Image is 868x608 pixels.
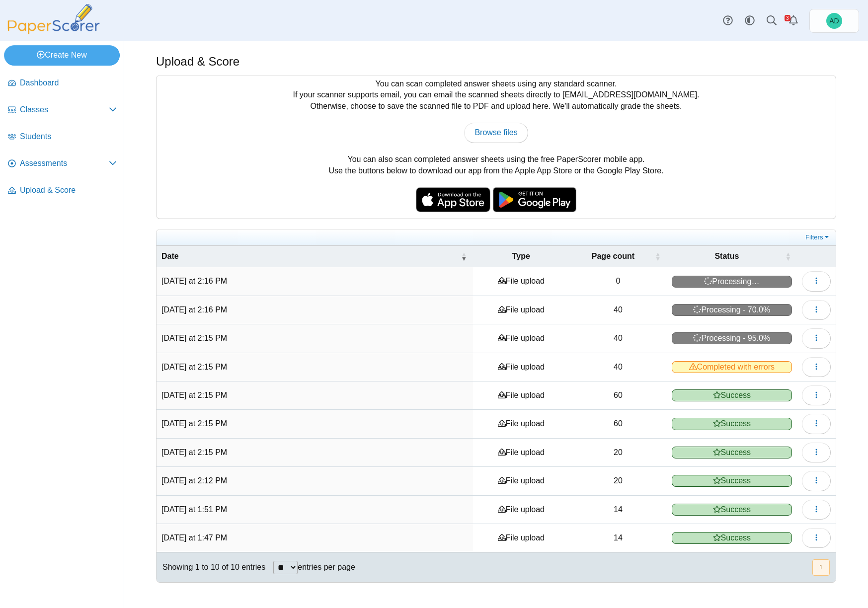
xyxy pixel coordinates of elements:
time: Sep 11, 2025 at 2:15 PM [161,334,227,342]
a: Alerts [783,10,804,32]
span: Status [714,252,739,260]
span: Date : Activate to remove sorting [461,246,467,267]
span: Success [672,418,792,430]
span: Status : Activate to sort [785,246,791,267]
td: File upload [473,496,569,524]
span: Upload & Score [20,185,117,196]
div: Showing 1 to 10 of 10 entries [157,552,265,582]
td: File upload [473,324,569,353]
time: Sep 11, 2025 at 2:16 PM [161,305,227,314]
span: Processing… [672,276,792,288]
td: 40 [569,353,667,381]
span: Andrew Doust [829,17,839,24]
button: 1 [812,559,830,576]
a: Create New [4,45,120,65]
a: Students [4,125,121,149]
span: Page count : Activate to sort [655,246,661,267]
span: Success [672,389,792,401]
span: Classes [20,104,109,115]
span: Date [161,252,179,260]
label: entries per page [298,563,355,571]
td: File upload [473,381,569,410]
td: File upload [473,410,569,438]
span: Type [512,252,530,260]
a: Browse files [464,123,528,143]
span: Browse files [474,128,517,137]
time: Sep 11, 2025 at 2:15 PM [161,391,227,399]
td: 20 [569,467,667,495]
td: File upload [473,524,569,552]
a: Classes [4,98,121,122]
img: apple-store-badge.svg [416,187,490,212]
td: 60 [569,410,667,438]
td: 60 [569,381,667,410]
td: 20 [569,439,667,467]
td: 40 [569,324,667,353]
span: Success [672,475,792,487]
time: Sep 11, 2025 at 1:47 PM [161,533,227,542]
a: Assessments [4,152,121,176]
time: Sep 11, 2025 at 2:15 PM [161,363,227,371]
span: Assessments [20,158,109,169]
span: Success [672,447,792,458]
td: File upload [473,439,569,467]
td: 40 [569,296,667,324]
span: Processing - 95.0% [672,332,792,344]
span: Completed with errors [672,361,792,373]
nav: pagination [811,559,830,576]
div: You can scan completed answer sheets using any standard scanner. If your scanner supports email, ... [157,76,836,219]
span: Dashboard [20,77,117,88]
time: Sep 11, 2025 at 2:12 PM [161,476,227,485]
a: Upload & Score [4,179,121,203]
span: Andrew Doust [826,13,842,29]
time: Sep 11, 2025 at 2:15 PM [161,419,227,428]
img: PaperScorer [4,4,103,34]
span: Processing - 70.0% [672,304,792,316]
time: Sep 11, 2025 at 2:15 PM [161,448,227,456]
h1: Upload & Score [156,53,239,70]
td: 14 [569,496,667,524]
span: Success [672,532,792,544]
td: File upload [473,467,569,495]
span: Page count [592,252,634,260]
td: File upload [473,353,569,381]
td: File upload [473,267,569,296]
td: File upload [473,296,569,324]
a: PaperScorer [4,27,103,36]
time: Sep 11, 2025 at 1:51 PM [161,505,227,514]
td: 0 [569,267,667,296]
img: google-play-badge.png [493,187,576,212]
td: 14 [569,524,667,552]
time: Sep 11, 2025 at 2:16 PM [161,277,227,285]
span: Students [20,131,117,142]
a: Andrew Doust [809,9,859,33]
a: Dashboard [4,72,121,95]
a: Filters [803,232,833,242]
span: Success [672,504,792,516]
